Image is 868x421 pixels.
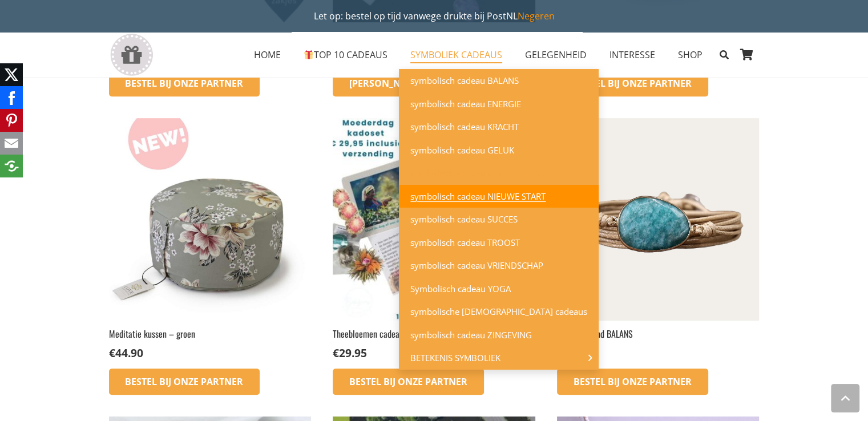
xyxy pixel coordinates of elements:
[109,70,260,96] a: Bestel bij onze Partner
[518,10,555,22] a: Negeren
[333,118,535,361] a: Theebloemen cadeau pakket €29.95
[333,345,367,361] bdi: 29.95
[333,70,478,96] a: Lees meer over “3 Theezeefjes met krachtstenen in hartvorm”
[714,41,734,69] a: Zoeken
[109,345,115,361] span: €
[254,48,281,61] span: HOME
[109,118,311,320] img: Geef ontspanning en meditatie cadeau met deze prachtige ronde meditatie kussen!
[557,118,759,320] img: Yoga armband met Amazoniet als krachtsteen voor Harmonie en Balans. Een symbolisch cadeau voor ge...
[410,283,511,294] span: Symbolisch cadeau YOGA
[109,345,143,361] bdi: 44.90
[410,237,520,248] span: symbolisch cadeau TROOST
[557,369,708,395] a: Bestel bij onze Partner
[410,121,519,132] span: symbolisch cadeau KRACHT
[410,329,532,341] span: symbolisch cadeau ZINGEVING
[109,327,311,340] h2: Meditatie kussen – groen
[304,50,313,59] img: 🎁
[410,98,521,110] span: symbolisch cadeau ENERGIE
[109,369,260,395] a: Bestel bij onze Partner
[557,327,759,340] h2: Yoga armband BALANS
[399,231,599,254] a: symbolisch cadeau TROOSTsymbolisch cadeau TROOST Menu
[525,48,587,61] span: GELEGENHEID
[410,260,543,271] span: symbolisch cadeau VRIENDSCHAP
[399,323,599,347] a: symbolisch cadeau ZINGEVINGsymbolisch cadeau ZINGEVING Menu
[514,41,598,69] a: GELEGENHEIDGELEGENHEID Menu
[667,41,714,69] a: SHOPSHOP Menu
[333,118,535,320] img: Thee cadeau pakket Moederdag 2025 kado: Theebloemen Theepot voor een verjaardag of als vriendinne...
[410,144,514,156] span: symbolisch cadeau GELUK
[410,213,518,225] span: symbolisch cadeau SUCCES
[410,75,519,86] span: symbolisch cadeau BALANS
[410,167,545,179] span: symbolisch cadeau MINDFULNESS
[410,48,502,61] span: SYMBOLIEK CADEAUS
[399,115,599,139] a: symbolisch cadeau KRACHTsymbolisch cadeau KRACHT Menu
[831,384,859,412] a: Terug naar top
[243,41,292,69] a: HOMEHOME Menu
[410,306,587,317] span: symbolische [DEMOGRAPHIC_DATA] cadeaus
[399,277,599,301] a: Symbolisch cadeau YOGASymbolisch cadeau YOGA Menu
[410,352,518,363] span: BETEKENIS SYMBOLIEK
[399,161,599,185] a: symbolisch cadeau MINDFULNESSsymbolisch cadeau MINDFULNESS Menu
[598,41,667,69] a: INTERESSEINTERESSE Menu
[399,69,599,92] a: symbolisch cadeau BALANSsymbolisch cadeau BALANS Menu
[609,48,655,61] span: INTERESSE
[399,139,599,162] a: symbolisch cadeau GELUKsymbolisch cadeau GELUK Menu
[333,327,535,340] h2: Theebloemen cadeau pakket
[109,34,154,76] a: gift-box-icon-grey-inspirerendwinkelen
[399,254,599,277] a: symbolisch cadeau VRIENDSCHAPsymbolisch cadeau VRIENDSCHAP Menu
[399,346,599,370] a: BETEKENIS SYMBOLIEKBETEKENIS SYMBOLIEK Menu
[734,32,760,78] a: Winkelwagen
[399,41,514,69] a: SYMBOLIEK CADEAUSSYMBOLIEK CADEAUS Menu
[304,48,387,61] span: TOP 10 CADEAUS
[582,346,599,370] span: BETEKENIS SYMBOLIEK Menu
[109,118,311,361] a: Meditatie kussen – groen €44.90
[557,70,708,96] a: Bestel bij onze Partner
[399,185,599,208] a: symbolisch cadeau NIEUWE STARTsymbolisch cadeau NIEUWE START Menu
[399,208,599,231] a: symbolisch cadeau SUCCESsymbolisch cadeau SUCCES Menu
[333,345,339,361] span: €
[333,369,484,395] a: Bestel bij onze Partner
[410,191,546,202] span: symbolisch cadeau NIEUWE START
[557,118,759,361] a: Yoga armband BALANS €26.95
[399,92,599,116] a: symbolisch cadeau ENERGIEsymbolisch cadeau ENERGIE Menu
[678,48,703,61] span: SHOP
[399,300,599,323] a: symbolische [DEMOGRAPHIC_DATA] cadeaussymbolische ZEN cadeaus Menu
[292,41,399,69] a: 🎁TOP 10 CADEAUS🎁 TOP 10 CADEAUS Menu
